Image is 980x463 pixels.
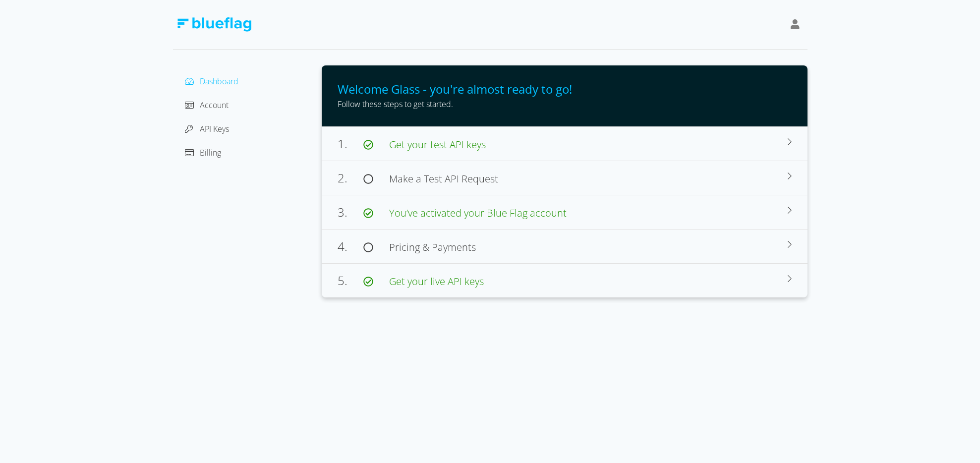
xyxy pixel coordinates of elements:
[389,138,486,151] span: Get your test API keys
[338,170,363,186] span: 2.
[338,81,572,97] span: Welcome Glass - you're almost ready to go!
[338,238,363,254] span: 4.
[338,99,453,110] span: Follow these steps to get started.
[389,275,484,288] span: Get your live API keys
[389,240,476,254] span: Pricing & Payments
[200,147,221,158] span: Billing
[389,172,498,185] span: Make a Test API Request
[185,147,221,158] a: Billing
[185,100,229,111] a: Account
[177,17,251,32] img: Blue Flag Logo
[200,100,229,111] span: Account
[338,204,363,220] span: 3.
[338,135,363,152] span: 1.
[200,76,238,87] span: Dashboard
[338,272,363,289] span: 5.
[200,123,229,134] span: API Keys
[389,206,567,220] span: You’ve activated your Blue Flag account
[185,76,238,87] a: Dashboard
[185,123,229,134] a: API Keys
